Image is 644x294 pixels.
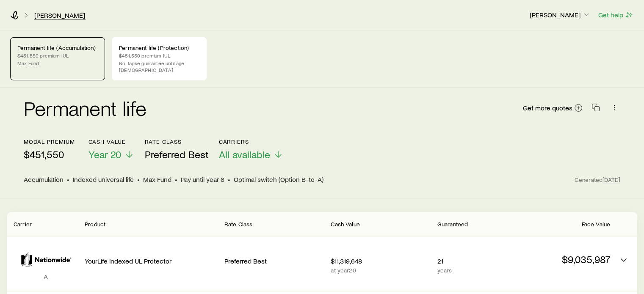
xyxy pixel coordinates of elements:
[522,103,583,113] a: Get more quotes
[603,176,620,184] span: [DATE]
[331,267,430,274] p: at year 20
[437,257,504,265] p: 21
[144,138,208,161] button: Rate ClassPreferred Best
[224,257,324,265] p: Preferred Best
[85,257,218,265] p: YourLife Indexed UL Protector
[224,220,253,228] span: Rate Class
[144,148,208,160] span: Preferred Best
[218,138,283,145] p: Carriers
[85,220,105,228] span: Product
[14,272,78,281] p: A
[88,138,134,145] p: Cash Value
[437,267,504,274] p: years
[24,175,64,184] span: Accumulation
[10,37,105,80] a: Permanent life (Accumulation)$451,550 premium IULMax Fund
[575,176,620,184] span: Generated
[88,138,134,161] button: Cash ValueYear 20
[144,138,208,145] p: Rate Class
[530,11,591,19] p: [PERSON_NAME]
[119,44,199,51] p: Permanent life (Protection)
[112,37,207,80] a: Permanent life (Protection)$451,550 premium IULNo-lapse guarantee until age [DEMOGRAPHIC_DATA]
[228,175,230,184] span: •
[67,175,69,184] span: •
[529,10,591,20] button: [PERSON_NAME]
[14,220,32,228] span: Carrier
[137,175,140,184] span: •
[234,175,323,184] span: Optimal switch (Option B-to-A)
[24,138,75,145] p: modal premium
[181,175,224,184] span: Pay until year 8
[218,138,283,161] button: CarriersAll available
[119,60,199,73] p: No-lapse guarantee until age [DEMOGRAPHIC_DATA]
[437,220,468,228] span: Guaranteed
[581,220,610,228] span: Face Value
[331,220,360,228] span: Cash Value
[34,11,86,19] a: [PERSON_NAME]
[175,175,177,184] span: •
[143,175,171,184] span: Max Fund
[119,52,199,59] p: $451,550 premium IUL
[17,44,98,51] p: Permanent life (Accumulation)
[511,253,610,265] p: $9,035,987
[88,148,121,160] span: Year 20
[17,52,98,59] p: $451,550 premium IUL
[17,60,98,66] p: Max Fund
[523,104,572,111] span: Get more quotes
[73,175,134,184] span: Indexed universal life
[218,148,270,160] span: All available
[598,10,634,20] button: Get help
[331,257,430,265] p: $11,319,648
[24,98,146,118] h2: Permanent life
[24,148,75,160] p: $451,550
